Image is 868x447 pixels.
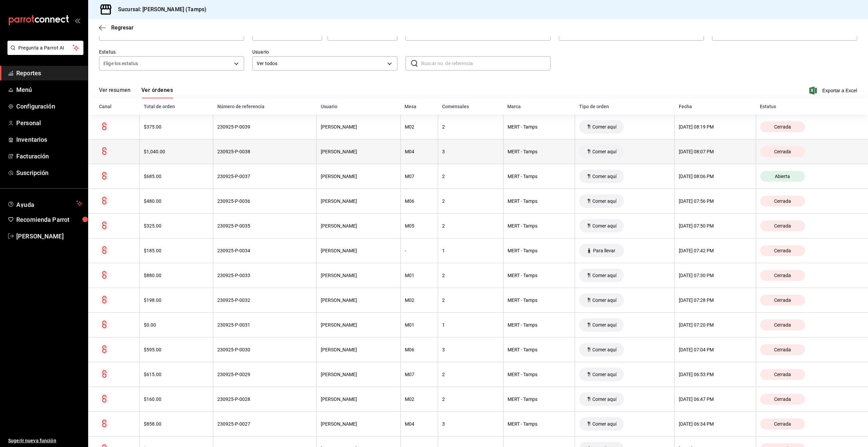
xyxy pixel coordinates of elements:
[508,248,571,253] div: MERT - Tamps
[16,168,82,177] span: Suscripción
[442,198,499,204] div: 2
[405,273,434,278] div: M01
[508,124,571,130] div: MERT - Tamps
[144,198,209,204] div: $480.00
[217,124,312,130] div: 230925-P-0039
[442,149,499,154] div: 3
[144,347,209,352] div: $595.00
[508,421,571,427] div: MERT - Tamps
[144,297,209,303] div: $198.00
[75,18,80,23] button: open_drawer_menu
[442,347,499,352] div: 3
[405,124,434,130] div: M02
[405,297,434,303] div: M02
[405,347,434,352] div: M06
[771,223,794,229] span: Cerrada
[442,223,499,229] div: 2
[321,297,396,303] div: [PERSON_NAME]
[405,372,434,377] div: M07
[772,174,793,179] span: Abierta
[99,104,136,109] div: Canal
[760,104,857,109] div: Estatus
[321,149,396,154] div: [PERSON_NAME]
[679,347,752,352] div: [DATE] 07:04 PM
[321,248,396,253] div: [PERSON_NAME]
[405,149,434,154] div: M04
[217,396,312,402] div: 230925-P-0028
[144,248,209,253] div: $185.00
[257,60,385,67] span: Ver todos
[8,437,82,444] span: Sugerir nueva función
[679,174,752,179] div: [DATE] 08:06 PM
[508,372,571,377] div: MERT - Tamps
[144,421,209,427] div: $858.00
[144,396,209,402] div: $160.00
[217,421,312,427] div: 230925-P-0027
[590,347,619,352] span: Comer aquí
[590,297,619,303] span: Comer aquí
[590,174,619,179] span: Comer aquí
[442,421,499,427] div: 3
[508,322,571,328] div: MERT - Tamps
[144,372,209,377] div: $615.00
[217,372,312,377] div: 230925-P-0029
[217,104,313,109] div: Número de referencia
[217,273,312,278] div: 230925-P-0033
[590,372,619,377] span: Comer aquí
[442,248,499,253] div: 1
[508,396,571,402] div: MERT - Tamps
[99,50,244,54] label: Estatus
[508,273,571,278] div: MERT - Tamps
[405,396,434,402] div: M02
[144,174,209,179] div: $685.00
[217,297,312,303] div: 230925-P-0032
[321,104,396,109] div: Usuario
[590,273,619,278] span: Comer aquí
[442,104,499,109] div: Comensales
[679,322,752,328] div: [DATE] 07:20 PM
[405,104,434,109] div: Mesa
[111,24,134,31] span: Regresar
[16,199,74,208] span: Ayuda
[679,198,752,204] div: [DATE] 07:56 PM
[508,174,571,179] div: MERT - Tamps
[217,248,312,253] div: 230925-P-0034
[771,421,794,427] span: Cerrada
[141,87,173,98] button: Ver órdenes
[405,174,434,179] div: M07
[321,223,396,229] div: [PERSON_NAME]
[771,198,794,204] span: Cerrada
[405,198,434,204] div: M06
[144,322,209,328] div: $0.00
[217,223,312,229] div: 230925-P-0035
[508,149,571,154] div: MERT - Tamps
[590,149,619,154] span: Comer aquí
[103,60,138,67] span: Elige los estatus
[217,347,312,352] div: 230925-P-0030
[321,396,396,402] div: [PERSON_NAME]
[508,198,571,204] div: MERT - Tamps
[321,372,396,377] div: [PERSON_NAME]
[18,44,73,52] span: Pregunta a Parrot AI
[679,248,752,253] div: [DATE] 07:42 PM
[679,149,752,154] div: [DATE] 08:07 PM
[771,372,794,377] span: Cerrada
[508,347,571,352] div: MERT - Tamps
[321,273,396,278] div: [PERSON_NAME]
[442,174,499,179] div: 2
[590,421,619,427] span: Comer aquí
[405,223,434,229] div: M05
[421,57,551,70] input: Buscar no. de referencia
[99,87,173,98] div: navigation tabs
[590,322,619,328] span: Comer aquí
[144,104,209,109] div: Total de orden
[16,118,82,128] span: Personal
[590,223,619,229] span: Comer aquí
[321,198,396,204] div: [PERSON_NAME]
[7,41,83,55] button: Pregunta a Parrot AI
[217,149,312,154] div: 230925-P-0038
[771,273,794,278] span: Cerrada
[771,297,794,303] span: Cerrada
[16,215,82,224] span: Recomienda Parrot
[16,85,82,94] span: Menú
